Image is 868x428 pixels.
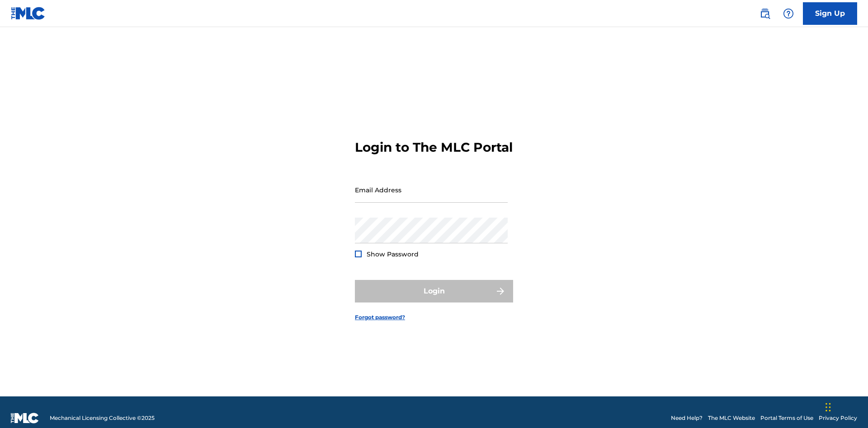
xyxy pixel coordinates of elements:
[826,394,831,421] div: Drag
[50,414,155,422] span: Mechanical Licensing Collective © 2025
[367,250,419,258] span: Show Password
[819,414,857,422] a: Privacy Policy
[671,414,703,422] a: Need Help?
[823,385,868,428] iframe: Chat Widget
[803,2,857,25] a: Sign Up
[11,7,46,20] img: MLC Logo
[355,313,405,321] a: Forgot password?
[11,413,39,423] img: logo
[783,8,794,19] img: help
[355,140,513,155] h3: Login to The MLC Portal
[756,5,774,23] a: Public Search
[708,414,755,422] a: The MLC Website
[779,5,797,23] div: Help
[760,414,813,422] a: Portal Terms of Use
[759,8,770,19] img: search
